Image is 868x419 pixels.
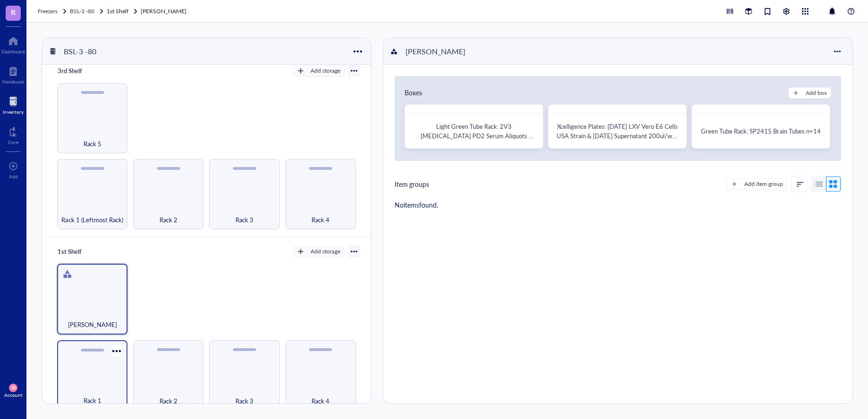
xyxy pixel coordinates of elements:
span: Rack 4 [312,396,329,406]
div: Add storage [311,247,340,256]
div: BSL-3 -80 [59,43,116,59]
button: Add storage [293,246,345,257]
a: BSL-3 -80 [70,7,105,16]
div: Add box [806,89,827,97]
div: Core [8,139,18,145]
div: Notebook [2,79,24,84]
span: Rack 1 [84,395,101,406]
div: No items found. [395,200,438,210]
div: Add [9,174,18,179]
span: [PERSON_NAME] [68,319,117,330]
div: Add storage [311,67,340,75]
span: SR [11,385,15,390]
button: Add item group [727,178,787,190]
button: Add storage [293,65,345,76]
a: Notebook [2,64,24,84]
span: Rack 3 [236,396,253,406]
div: 1st Shelf [53,245,110,258]
button: Add box [788,87,831,99]
a: 1st Shelf[PERSON_NAME] [107,7,188,16]
span: Rack 4 [312,215,329,225]
a: Inventory [3,94,24,115]
div: [PERSON_NAME] [401,43,470,59]
a: Freezers [38,7,68,16]
span: R [11,6,16,18]
div: Item groups [395,179,429,189]
span: Rack 2 [160,396,177,406]
div: 3rd Shelf [53,64,110,77]
div: Account [4,392,23,398]
div: Inventory [3,109,24,115]
span: Freezers [38,7,58,15]
span: Rack 2 [160,215,177,225]
div: Dashboard [1,49,25,54]
span: BSL-3 -80 [70,7,94,15]
a: Core [8,124,18,145]
span: Xcelligence Plates: [DATE] LXV Vero E6 Cells USA Strain & [DATE] Supernatant 200ul/well Vero E6 [556,122,679,150]
span: Green Tube Rack: SP2415 Brain Tubes n=14 [701,126,820,135]
span: Rack 1 (Leftmost Rack) [61,215,123,225]
div: Add item group [744,180,783,188]
span: Rack 3 [236,215,253,225]
span: Rack 5 [84,139,101,149]
a: Dashboard [1,34,25,54]
span: Light Green Tube Rack: 2V3 [MEDICAL_DATA] PD2 Serum Aliquots (25ul) DV1-DV48 [421,122,533,150]
div: Boxes [405,87,422,99]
